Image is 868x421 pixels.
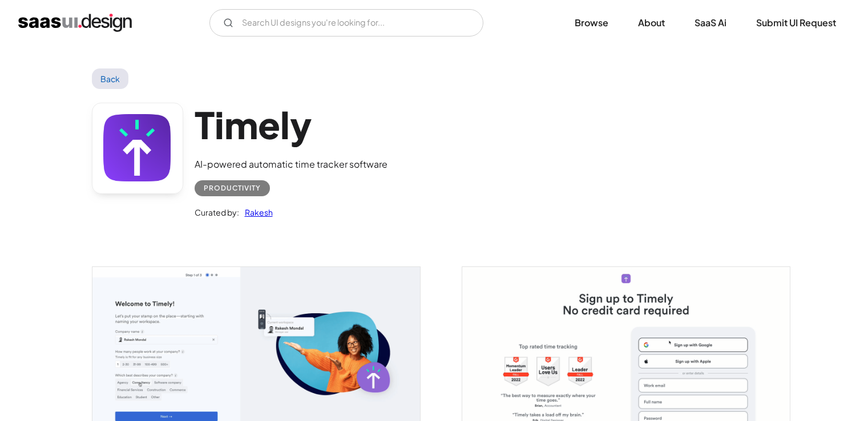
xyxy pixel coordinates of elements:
[18,14,132,32] a: home
[204,181,261,195] div: Productivity
[239,205,273,219] a: Rakesh
[195,103,387,147] h1: Timely
[681,10,740,35] a: SaaS Ai
[624,10,679,35] a: About
[209,9,483,37] form: Email Form
[742,10,850,35] a: Submit UI Request
[209,9,483,37] input: Search UI designs you're looking for...
[92,68,129,89] a: Back
[195,205,239,219] div: Curated by:
[561,10,622,35] a: Browse
[195,157,387,171] div: AI-powered automatic time tracker software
